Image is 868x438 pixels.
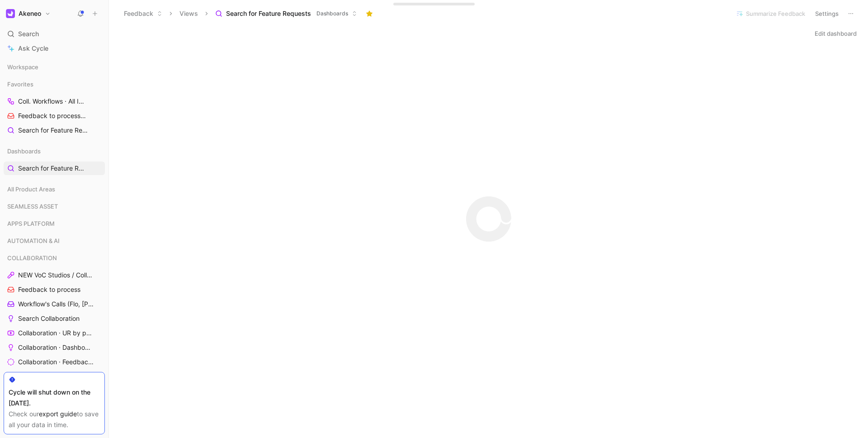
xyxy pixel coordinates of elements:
[4,124,105,137] a: Search for Feature Requests
[4,27,105,41] div: Search
[4,341,105,354] a: Collaboration · Dashboard
[4,200,105,213] div: SEAMLESS ASSET
[7,219,55,228] span: APPS PLATFORM
[7,253,57,262] span: COLLABORATION
[4,234,105,248] div: AUTOMATION & AI
[18,126,89,135] span: Search for Feature Requests
[4,370,105,383] a: Collaboration · All IMs
[4,326,105,340] a: Collaboration · UR by project
[18,97,90,106] span: Coll. Workflows · All IMs
[4,200,105,216] div: SEAMLESS ASSET
[4,95,105,108] a: Coll. Workflows · All IMs
[4,7,53,20] button: AkeneoAkeneo
[316,9,348,18] span: Dashboards
[7,80,33,89] span: Favorites
[18,314,80,323] span: Search Collaboration
[9,387,100,409] div: Cycle will shut down on the [DATE].
[211,7,361,20] button: Search for Feature RequestsDashboards
[19,10,41,18] h1: Akeneo
[4,144,105,158] div: Dashboards
[4,268,105,282] a: NEW VoC Studios / Collaboration
[7,147,41,156] span: Dashboards
[4,77,105,91] div: Favorites
[7,202,58,211] span: SEAMLESS ASSET
[4,234,105,250] div: AUTOMATION & AI
[18,300,97,309] span: Workflow's Calls (Flo, [PERSON_NAME], [PERSON_NAME])
[18,357,94,367] span: Collaboration · Feedback by source
[811,7,843,20] button: Settings
[18,285,80,294] span: Feedback to process
[120,7,166,20] button: Feedback
[7,185,55,194] span: All Product Areas
[4,144,105,175] div: DashboardsSearch for Feature Requests
[4,355,105,369] a: Collaboration · Feedback by source
[6,9,15,18] img: Akeneo
[4,182,105,199] div: All Product Areas
[7,236,60,245] span: AUTOMATION & AI
[18,29,39,39] span: Search
[7,62,38,71] span: Workspace
[4,109,105,123] a: Feedback to processCOLLABORATION
[4,251,105,412] div: COLLABORATIONNEW VoC Studios / CollaborationFeedback to processWorkflow's Calls (Flo, [PERSON_NAM...
[4,182,105,196] div: All Product Areas
[4,162,105,175] a: Search for Feature Requests
[4,312,105,325] a: Search Collaboration
[4,217,105,230] div: APPS PLATFORM
[18,111,89,121] span: Feedback to process
[226,9,311,18] span: Search for Feature Requests
[39,410,77,418] a: export guide
[732,7,809,20] button: Summarize Feedback
[9,409,100,430] div: Check our to save all your data in time.
[18,343,93,352] span: Collaboration · Dashboard
[4,251,105,265] div: COLLABORATION
[811,27,861,40] button: Edit dashboard
[4,42,105,55] a: Ask Cycle
[18,164,85,173] span: Search for Feature Requests
[4,297,105,311] a: Workflow's Calls (Flo, [PERSON_NAME], [PERSON_NAME])
[4,217,105,233] div: APPS PLATFORM
[4,283,105,296] a: Feedback to process
[18,328,93,338] span: Collaboration · UR by project
[18,271,94,280] span: NEW VoC Studios / Collaboration
[18,43,48,54] span: Ask Cycle
[4,60,105,74] div: Workspace
[175,7,202,20] button: Views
